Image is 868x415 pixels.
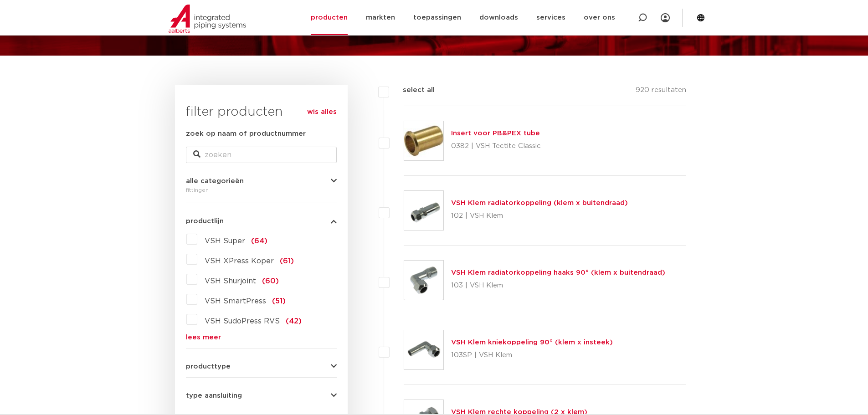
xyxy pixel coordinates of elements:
span: VSH Super [205,237,245,245]
span: VSH SmartPress [205,297,266,305]
span: VSH XPress Koper [205,257,274,265]
h3: filter producten [186,103,337,121]
span: VSH SudoPress RVS [205,318,280,325]
a: VSH Klem kniekoppeling 90° (klem x insteek) [451,339,613,346]
span: (61) [280,257,294,265]
a: VSH Klem radiatorkoppeling (klem x buitendraad) [451,200,628,206]
span: (64) [251,237,267,245]
span: type aansluiting [186,392,242,399]
button: type aansluiting [186,392,337,399]
img: Thumbnail for VSH Klem kniekoppeling 90° (klem x insteek) [404,330,443,369]
span: (51) [272,297,286,305]
button: productlijn [186,218,337,225]
span: productlijn [186,218,224,225]
a: lees meer [186,334,337,341]
img: Thumbnail for VSH Klem radiatorkoppeling haaks 90° (klem x buitendraad) [404,261,443,300]
a: wis alles [307,107,337,118]
p: 103SP | VSH Klem [451,348,613,363]
span: VSH Shurjoint [205,277,256,285]
span: alle categorieën [186,178,244,184]
label: select all [389,85,435,96]
span: (60) [262,277,279,285]
p: 103 | VSH Klem [451,278,665,293]
label: zoek op naam of productnummer [186,128,306,139]
p: 102 | VSH Klem [451,209,628,223]
img: Thumbnail for Insert voor PB&PEX tube [404,121,443,160]
span: producttype [186,363,231,370]
span: (42) [286,318,302,325]
a: VSH Klem radiatorkoppeling haaks 90° (klem x buitendraad) [451,269,665,276]
p: 920 resultaten [636,85,686,99]
button: producttype [186,363,337,370]
div: fittingen [186,184,337,195]
img: Thumbnail for VSH Klem radiatorkoppeling (klem x buitendraad) [404,191,443,230]
button: alle categorieën [186,178,337,184]
a: Insert voor PB&PEX tube [451,130,540,137]
p: 0382 | VSH Tectite Classic [451,139,541,154]
input: zoeken [186,147,337,163]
